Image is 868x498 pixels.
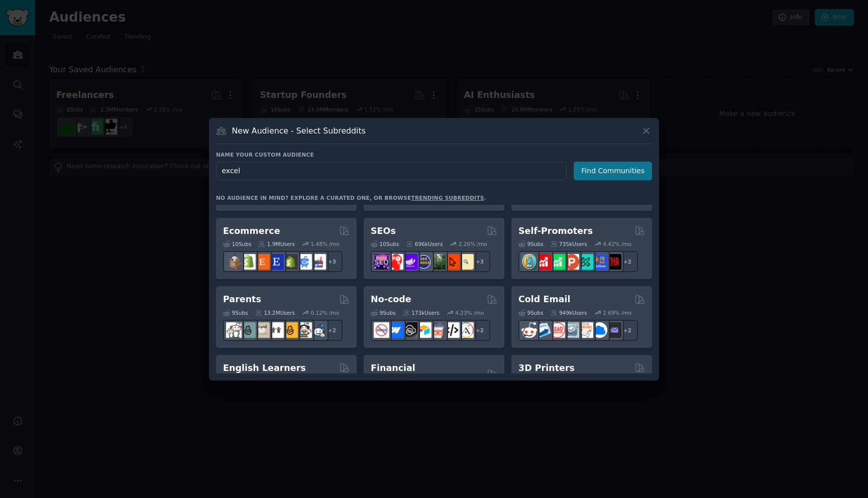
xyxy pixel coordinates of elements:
[310,254,326,270] img: ecommerce_growth
[416,322,431,338] img: Airtable
[592,322,607,338] img: B2BSaaS
[402,322,417,338] img: NoCodeSaaS
[371,362,483,387] h2: Financial Independence
[592,254,607,270] img: betatests
[311,309,340,316] div: 0.12 % /mo
[521,254,537,270] img: AppIdeas
[268,322,284,338] img: toddlers
[578,322,593,338] img: b2b_sales
[521,322,537,338] img: sales
[469,320,490,341] div: + 2
[296,322,312,338] img: parentsofmultiples
[371,225,396,237] h2: SEOs
[458,254,474,270] img: The_SEO
[606,254,621,270] img: TestMyApp
[617,251,638,272] div: + 2
[388,254,403,270] img: TechSEO
[255,309,295,316] div: 13.2M Users
[216,151,652,158] h3: Name your custom audience
[374,254,389,270] img: SEO_Digital_Marketing
[550,322,565,338] img: LeadGeneration
[223,309,248,316] div: 9 Sub s
[574,162,652,180] button: Find Communities
[455,309,484,316] div: 4.23 % /mo
[268,254,284,270] img: EtsySellers
[411,195,484,201] a: trending subreddits
[535,254,551,270] img: youtubepromotion
[518,309,544,316] div: 9 Sub s
[311,240,340,247] div: 1.48 % /mo
[254,254,270,270] img: Etsy
[469,251,490,272] div: + 3
[216,162,567,180] input: Pick a short name, like "Digital Marketers" or "Movie-Goers"
[430,322,446,338] img: nocodelowcode
[564,322,579,338] img: coldemail
[258,240,295,247] div: 1.9M Users
[606,322,621,338] img: EmailOutreach
[282,254,298,270] img: reviewmyshopify
[459,240,487,247] div: 2.26 % /mo
[388,322,403,338] img: webflow
[371,240,399,247] div: 10 Sub s
[223,362,306,375] h2: English Learners
[223,293,261,306] h2: Parents
[564,254,579,270] img: ProductHunters
[416,254,431,270] img: SEO_cases
[216,194,486,201] div: No audience in mind? Explore a curated one, or browse .
[518,225,593,237] h2: Self-Promoters
[226,254,242,270] img: dropship
[226,322,242,338] img: daddit
[223,225,280,237] h2: Ecommerce
[406,240,443,247] div: 696k Users
[310,322,326,338] img: Parents
[240,322,256,338] img: SingleParents
[296,254,312,270] img: ecommercemarketing
[518,240,544,247] div: 9 Sub s
[551,240,587,247] div: 735k Users
[223,240,251,247] div: 10 Sub s
[617,320,638,341] div: + 2
[321,320,343,341] div: + 2
[603,309,631,316] div: 2.69 % /mo
[374,322,389,338] img: nocode
[518,293,570,306] h2: Cold Email
[535,322,551,338] img: Emailmarketing
[518,362,575,375] h2: 3D Printers
[444,322,460,338] img: NoCodeMovement
[403,309,440,316] div: 173k Users
[551,309,587,316] div: 949k Users
[282,322,298,338] img: NewParents
[458,322,474,338] img: Adalo
[603,240,631,247] div: 4.42 % /mo
[402,254,417,270] img: seogrowth
[371,293,411,306] h2: No-code
[240,254,256,270] img: shopify
[430,254,446,270] img: Local_SEO
[371,309,396,316] div: 9 Sub s
[232,126,366,136] h3: New Audience - Select Subreddits
[254,322,270,338] img: beyondthebump
[550,254,565,270] img: selfpromotion
[578,254,593,270] img: alphaandbetausers
[321,251,343,272] div: + 3
[444,254,460,270] img: GoogleSearchConsole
